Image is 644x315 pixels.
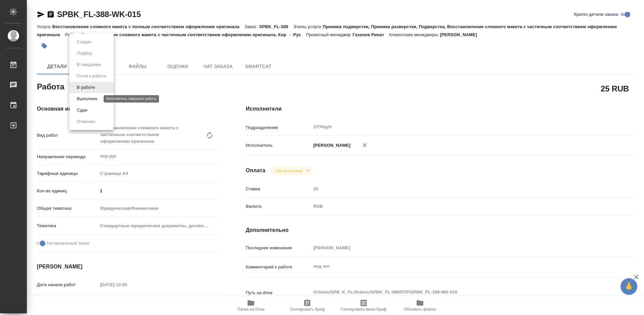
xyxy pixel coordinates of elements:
button: Готов к работе [75,72,108,80]
button: В работе [75,84,97,91]
button: Подбор [75,50,94,57]
button: Создан [75,38,94,46]
button: Отменен [75,118,97,125]
button: В ожидании [75,61,103,68]
button: Сдан [75,107,89,114]
button: Выполнен [75,95,99,103]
